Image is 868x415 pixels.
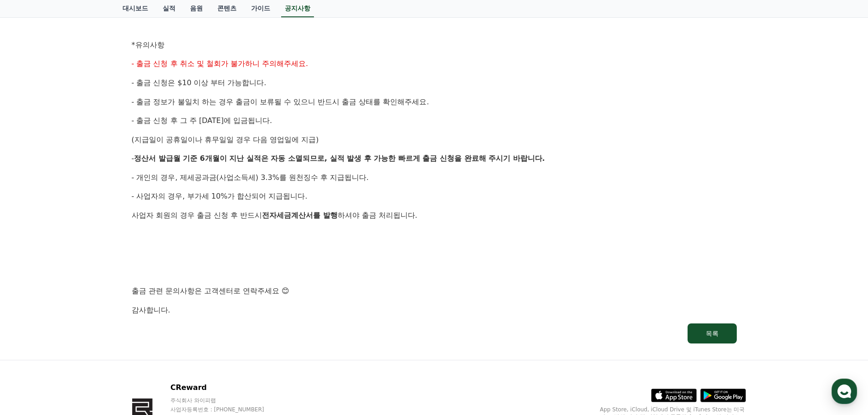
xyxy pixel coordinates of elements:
[706,329,719,338] div: 목록
[200,154,545,163] strong: 6개월이 지난 실적은 자동 소멸되므로, 실적 발생 후 가능한 빠르게 출금 신청을 완료해 주시기 바랍니다.
[83,303,94,310] span: 대화
[170,397,282,404] p: 주식회사 와이피랩
[132,41,164,49] span: *유의사항
[134,154,197,163] strong: 정산서 발급월 기준
[132,116,272,125] span: - 출금 신청 후 그 주 [DATE]에 입금됩니다.
[132,211,262,220] span: 사업자 회원의 경우 출금 신청 후 반드시
[132,153,737,164] p: -
[132,192,308,200] span: - 사업자의 경우, 부가세 10%가 합산되어 지급됩니다.
[132,97,429,106] span: - 출금 정보가 불일치 하는 경우 출금이 보류될 수 있으니 반드시 출금 상태를 확인해주세요.
[262,211,338,220] strong: 전자세금계산서를 발행
[132,135,319,144] span: (지급일이 공휴일이나 휴무일일 경우 다음 영업일에 지급)
[132,78,267,87] span: - 출금 신청은 $10 이상 부터 가능합니다.
[170,382,282,393] p: CReward
[132,59,308,68] span: - 출금 신청 후 취소 및 철회가 불가하니 주의해주세요.
[60,289,118,312] a: 대화
[132,323,737,343] a: 목록
[132,287,289,295] span: 출금 관련 문의사항은 고객센터로 연락주세요 😊
[141,302,152,310] span: 설정
[3,289,60,312] a: 홈
[338,211,417,220] span: 하셔야 출금 처리됩니다.
[29,302,34,310] span: 홈
[132,173,369,182] span: - 개인의 경우, 제세공과금(사업소득세) 3.3%를 원천징수 후 지급됩니다.
[688,323,737,343] button: 목록
[170,406,282,413] p: 사업자등록번호 : [PHONE_NUMBER]
[132,306,170,314] span: 감사합니다.
[118,289,175,312] a: 설정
